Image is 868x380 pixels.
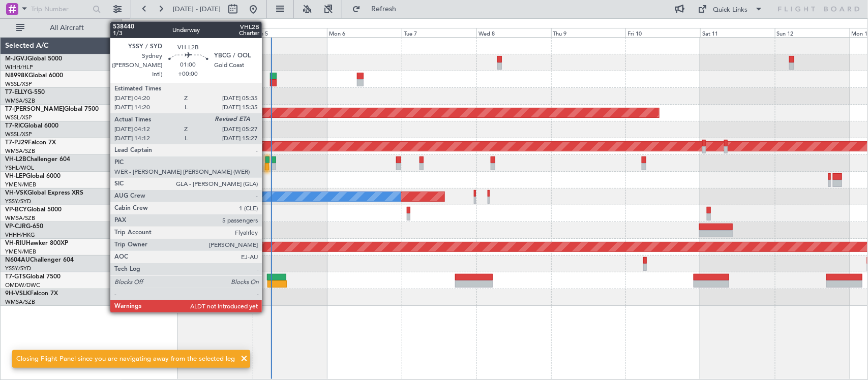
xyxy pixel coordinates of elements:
[5,80,32,88] a: WSSL/XSP
[5,147,35,155] a: WMSA/SZB
[5,97,35,105] a: WMSA/SZB
[363,6,405,13] span: Refresh
[5,123,58,129] a: T7-RICGlobal 6000
[5,156,26,163] span: VH-L2B
[5,257,30,263] span: N604AU
[5,123,24,129] span: T7-RIC
[173,5,221,14] span: [DATE] - [DATE]
[124,20,141,29] div: [DATE]
[5,114,32,121] a: WSSL/XSP
[5,248,36,256] a: YMEN/MEB
[11,20,110,36] button: All Aircraft
[5,181,36,188] a: YMEN/MEB
[5,281,40,289] a: OMDW/DWC
[5,257,74,263] a: N604AUChallenger 604
[5,73,63,79] a: N8998KGlobal 6000
[5,164,34,172] a: YSHL/WOL
[5,106,64,112] span: T7-[PERSON_NAME]
[5,240,68,246] a: VH-RIUHawker 800XP
[693,1,768,17] button: Quick Links
[5,106,99,112] a: T7-[PERSON_NAME]Global 7500
[103,28,178,37] div: Fri 3
[26,24,107,31] span: All Aircraft
[5,190,83,196] a: VH-VSKGlobal Express XRS
[5,291,58,297] a: 9H-VSLKFalcon 7X
[5,265,31,272] a: YSSY/SYD
[347,1,408,17] button: Refresh
[625,28,700,37] div: Fri 10
[5,89,45,96] a: T7-ELLYG-550
[775,28,850,37] div: Sun 12
[5,173,26,179] span: VH-LEP
[5,298,35,306] a: WMSA/SZB
[5,64,33,71] a: WIHH/HLP
[5,173,61,179] a: VH-LEPGlobal 6000
[700,28,775,37] div: Sat 11
[5,291,30,297] span: 9H-VSLK
[5,156,70,163] a: VH-L2BChallenger 604
[5,274,26,280] span: T7-GTS
[402,28,476,37] div: Tue 7
[551,28,626,37] div: Thu 9
[5,207,62,213] a: VP-BCYGlobal 5000
[5,140,56,146] a: T7-PJ29Falcon 7X
[5,240,26,246] span: VH-RIU
[253,28,327,37] div: Sun 5
[5,131,32,138] a: WSSL/XSP
[5,56,27,62] span: M-JGVJ
[5,190,27,196] span: VH-VSK
[5,89,27,96] span: T7-ELLY
[178,28,253,37] div: Sat 4
[5,140,28,146] span: T7-PJ29
[5,207,27,213] span: VP-BCY
[327,28,402,37] div: Mon 6
[31,2,89,17] input: Trip Number
[5,224,43,230] a: VP-CJRG-650
[100,189,218,204] div: Planned Maint Sydney ([PERSON_NAME] Intl)
[5,73,28,79] span: N8998K
[5,231,35,239] a: VHHH/HKG
[181,189,204,204] div: No Crew
[476,28,551,37] div: Wed 8
[5,56,62,62] a: M-JGVJGlobal 5000
[5,274,61,280] a: T7-GTSGlobal 7500
[5,214,35,222] a: WMSA/SZB
[5,198,31,205] a: YSSY/SYD
[16,354,235,364] div: Closing Flight Panel since you are navigating away from the selected leg
[713,5,748,15] div: Quick Links
[5,224,26,230] span: VP-CJR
